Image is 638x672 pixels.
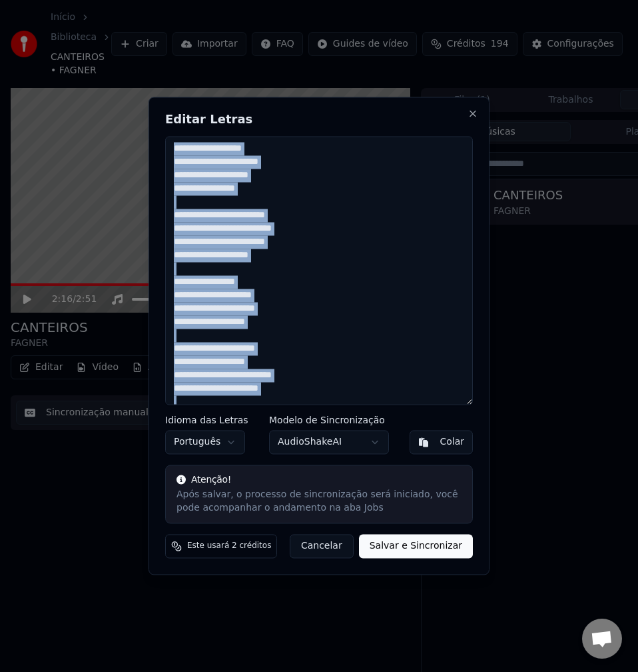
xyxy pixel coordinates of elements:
[165,416,248,425] label: Idioma das Letras
[269,416,389,425] label: Modelo de Sincronização
[440,436,464,449] div: Colar
[165,113,473,125] h2: Editar Letras
[290,535,354,559] button: Cancelar
[359,535,473,559] button: Salvar e Sincronizar
[176,474,462,487] div: Atenção!
[410,431,473,455] button: Colar
[187,541,271,552] span: Este usará 2 créditos
[176,489,462,515] div: Após salvar, o processo de sincronização será iniciado, você pode acompanhar o andamento na aba Jobs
